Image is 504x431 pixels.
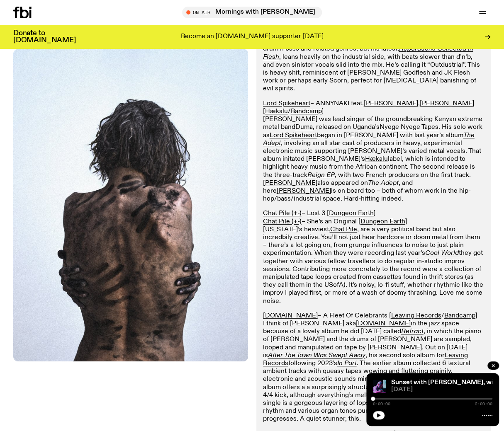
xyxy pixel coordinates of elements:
[263,100,310,107] a: Lord Spikeheart
[401,328,424,335] a: Refract
[307,172,335,179] a: Reign EP
[391,312,441,319] a: Leaving Records
[268,352,365,359] a: After The Town Was Swept Away
[265,108,288,115] a: Hækalu
[263,352,468,367] a: Leaving Records
[182,7,322,18] button: On AirMornings with [PERSON_NAME]
[263,132,475,147] a: The Adept
[263,210,302,217] a: Chat Pile (+-)
[365,156,388,162] a: Hækalu
[270,132,317,139] a: Lord Spikeheart
[356,320,411,327] a: [DOMAIN_NAME]
[263,180,317,186] a: [PERSON_NAME]
[425,250,459,257] a: Cool World
[295,124,313,131] a: Duma
[263,210,485,305] p: – Lost 3 [ ] – She’s an Original [ ] [US_STATE]’s heaviest, , are a very political band but also ...
[380,124,438,131] a: Nyege Nyege Tapes
[360,218,405,225] a: Dungeon Earth
[330,226,357,233] a: Chat Pile
[181,33,324,41] p: Become an [DOMAIN_NAME] supporter [DATE]
[263,218,302,225] a: Chat Pile (+-)
[263,312,485,424] p: – A Fleet Of Celebrants [ / ] I think of [PERSON_NAME] aka in the jazz space because of a lovely ...
[13,49,248,361] img: Cover of Leese's album Δ
[291,108,322,115] a: Bandcamp
[263,100,485,203] p: – ANNYNAKI feat. , [ / ] [PERSON_NAME] was lead singer of the groundbreaking Kenyan extreme metal...
[263,312,318,319] a: [DOMAIN_NAME]
[444,312,475,319] a: Bandcamp
[263,14,485,93] p: – Ojanurme Inferno [ / ] [PERSON_NAME], boss of the long-lived industrial techno/drum’n’bass/brea...
[364,100,418,107] a: [PERSON_NAME]
[391,387,492,393] span: [DATE]
[475,402,492,406] span: 2:00:00
[277,188,331,194] a: [PERSON_NAME]
[329,210,374,217] a: Dungeon Earth
[368,180,399,186] em: The Adept
[13,30,76,44] h3: Donate to [DOMAIN_NAME]
[420,100,474,107] a: [PERSON_NAME]
[373,402,390,406] span: 0:00:00
[263,46,473,60] a: Reparations Collected In Flesh
[337,360,357,367] a: In Part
